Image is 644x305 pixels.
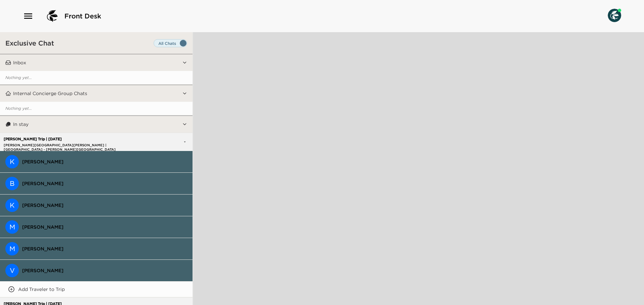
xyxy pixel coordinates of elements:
[5,242,19,255] div: M
[22,224,187,230] span: [PERSON_NAME]
[5,199,19,212] div: K
[5,39,54,47] h3: Exclusive Chat
[5,220,19,234] div: M
[13,60,26,66] p: Inbox
[5,242,19,255] div: Michael Sangaline
[22,159,187,165] span: [PERSON_NAME]
[11,116,182,133] button: In stay
[13,90,87,96] p: Internal Concierge Group Chats
[2,137,147,141] p: [PERSON_NAME] Trip | [DATE]
[5,264,19,277] div: Vincenzo Sangaline
[608,9,621,22] img: User
[22,180,187,186] span: [PERSON_NAME]
[154,39,187,47] label: Set all destinations
[5,155,19,168] div: K
[2,143,147,147] p: [PERSON_NAME][GEOGRAPHIC_DATA][PERSON_NAME] | [GEOGRAPHIC_DATA] - [PERSON_NAME][GEOGRAPHIC_DATA][...
[11,54,182,71] button: Inbox
[22,202,187,208] span: [PERSON_NAME]
[11,85,182,102] button: Internal Concierge Group Chats
[18,286,65,292] p: Add Traveler to Trip
[22,268,187,274] span: [PERSON_NAME]
[64,11,101,21] span: Front Desk
[5,177,19,190] div: Becky Schmeits
[13,121,29,127] p: In stay
[44,8,60,24] img: logo
[22,246,187,252] span: [PERSON_NAME]
[5,155,19,168] div: Kevin Schmeits
[5,264,19,277] div: V
[5,220,19,234] div: McKinzie Schmeits
[5,199,19,212] div: Kevin Schmeits Jr
[5,177,19,190] div: B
